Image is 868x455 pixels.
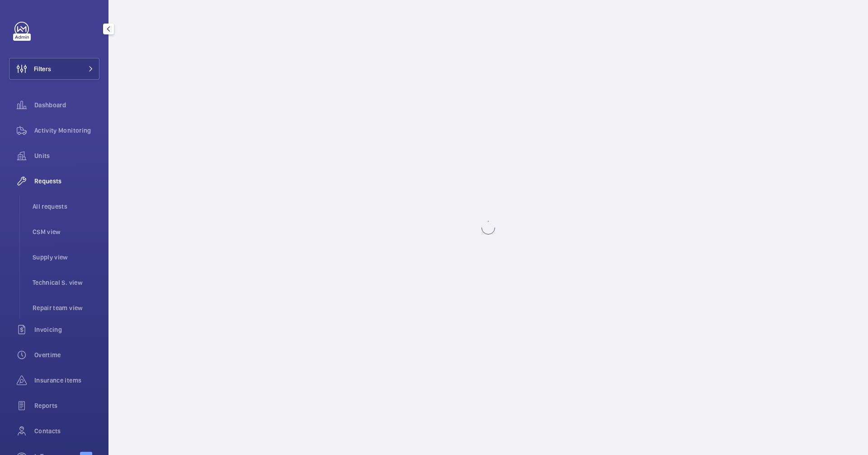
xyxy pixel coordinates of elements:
[34,350,99,359] span: Overtime
[34,101,99,110] span: Dashboard
[34,325,99,334] span: Invoicing
[33,303,99,312] span: Repair team view
[33,227,99,236] span: CSM view
[33,202,99,211] span: All requests
[33,278,99,287] span: Technical S. view
[34,64,51,73] span: Filters
[34,376,99,385] span: Insurance items
[34,426,99,436] span: Contacts
[34,151,99,160] span: Units
[34,401,99,410] span: Reports
[34,177,99,186] span: Requests
[34,126,99,135] span: Activity Monitoring
[9,58,99,80] button: Filters
[33,253,99,262] span: Supply view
